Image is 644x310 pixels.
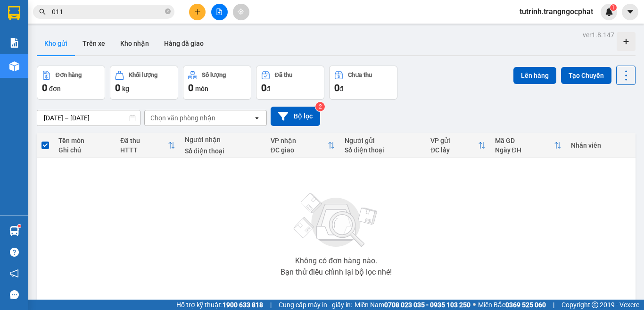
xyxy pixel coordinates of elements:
[8,6,20,20] img: logo-vxr
[202,72,226,78] div: Số lượng
[571,142,631,149] div: Nhân viên
[315,102,325,111] sup: 2
[10,290,19,299] span: message
[165,8,171,14] span: close-circle
[185,147,261,155] div: Số điện thoại
[185,136,261,143] div: Người nhận
[622,4,638,20] button: caret-down
[10,248,19,257] span: question-circle
[271,146,328,154] div: ĐC giao
[270,300,272,310] span: |
[512,6,601,17] span: tutrinh.trangngocphat
[253,114,261,122] svg: open
[426,133,490,158] th: Toggle SortBy
[505,301,546,309] strong: 0369 525 060
[271,107,320,126] button: Bộ lọc
[334,82,339,93] span: 0
[592,302,598,308] span: copyright
[183,66,251,100] button: Số lượng0món
[37,110,140,126] input: Select a date range.
[473,303,476,307] span: ⚪️
[266,85,270,92] span: đ
[195,85,208,92] span: món
[295,257,377,265] div: Không có đơn hàng nào.
[345,137,421,144] div: Người gửi
[261,82,266,93] span: 0
[266,133,340,158] th: Toggle SortBy
[605,8,613,16] img: icon-new-feature
[355,300,471,310] span: Miền Nam
[339,85,343,92] span: đ
[583,30,614,40] div: ver 1.8.147
[610,4,617,11] sup: 1
[165,8,171,17] span: close-circle
[348,72,372,78] div: Chưa thu
[116,133,180,158] th: Toggle SortBy
[211,4,228,20] button: file-add
[37,32,75,55] button: Kho gửi
[617,32,636,51] div: Tạo kho hàng mới
[256,66,324,100] button: Đã thu0đ
[150,113,215,123] div: Chọn văn phòng nhận
[56,72,82,78] div: Đơn hàng
[275,72,292,78] div: Đã thu
[9,61,19,71] img: warehouse-icon
[52,7,163,17] input: Tìm tên, số ĐT hoặc mã đơn
[75,32,113,55] button: Trên xe
[430,146,478,154] div: ĐC lấy
[281,268,392,276] div: Bạn thử điều chỉnh lại bộ lọc nhé!
[495,146,554,154] div: Ngày ĐH
[430,137,478,144] div: VP gửi
[9,38,19,48] img: solution-icon
[115,82,120,93] span: 0
[194,8,201,15] span: plus
[233,4,249,20] button: aim
[122,85,129,92] span: kg
[120,137,168,144] div: Đã thu
[37,66,105,100] button: Đơn hàng0đơn
[216,8,223,15] span: file-add
[42,82,47,93] span: 0
[113,32,157,55] button: Kho nhận
[18,225,21,227] sup: 1
[223,301,263,309] strong: 1900 633 818
[39,8,46,15] span: search
[188,82,193,93] span: 0
[513,67,556,84] button: Lên hàng
[238,8,244,15] span: aim
[289,187,383,253] img: svg+xml;base64,PHN2ZyBjbGFzcz0ibGlzdC1wbHVnX19zdmciIHhtbG5zPSJodHRwOi8vd3d3LnczLm9yZy8yMDAwL3N2Zy...
[189,4,206,20] button: plus
[58,137,111,144] div: Tên món
[329,66,397,100] button: Chưa thu0đ
[10,269,19,278] span: notification
[49,85,61,92] span: đơn
[58,146,111,154] div: Ghi chú
[110,66,178,100] button: Khối lượng0kg
[561,67,611,84] button: Tạo Chuyến
[384,301,471,309] strong: 0708 023 035 - 0935 103 250
[157,32,211,55] button: Hàng đã giao
[611,4,615,11] span: 1
[626,8,635,16] span: caret-down
[9,226,19,236] img: warehouse-icon
[120,146,168,154] div: HTTT
[490,133,566,158] th: Toggle SortBy
[279,300,352,310] span: Cung cấp máy in - giấy in:
[553,300,554,310] span: |
[478,300,546,310] span: Miền Bắc
[345,146,421,154] div: Số điện thoại
[271,137,328,144] div: VP nhận
[176,300,263,310] span: Hỗ trợ kỹ thuật:
[495,137,554,144] div: Mã GD
[129,72,157,78] div: Khối lượng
